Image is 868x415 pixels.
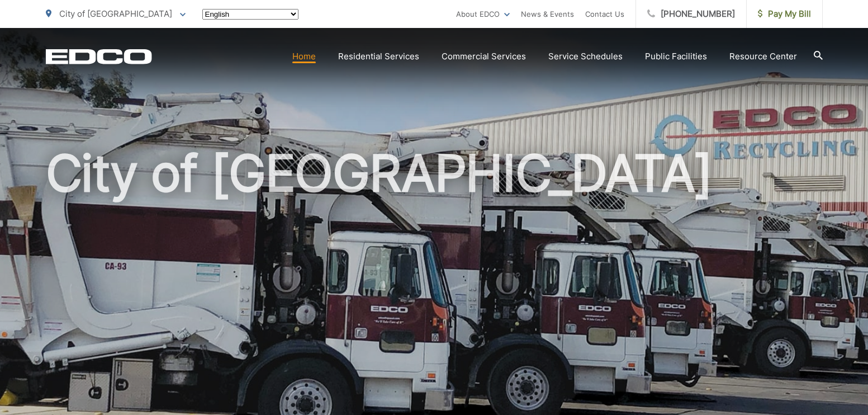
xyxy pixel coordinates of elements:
[46,49,152,64] a: EDCD logo. Return to the homepage.
[202,9,298,20] select: Select a language
[456,7,510,21] a: About EDCO
[758,7,811,21] span: Pay My Bill
[585,7,624,21] a: Contact Us
[521,7,574,21] a: News & Events
[59,8,172,19] span: City of [GEOGRAPHIC_DATA]
[548,50,623,63] a: Service Schedules
[338,50,419,63] a: Residential Services
[292,50,316,63] a: Home
[442,50,526,63] a: Commercial Services
[645,50,707,63] a: Public Facilities
[729,50,797,63] a: Resource Center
